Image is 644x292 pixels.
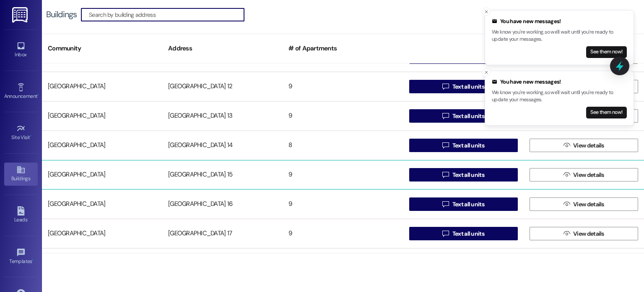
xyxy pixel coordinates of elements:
div: You have new messages! [492,17,627,26]
span: View details [573,171,604,179]
button: Text all units [409,197,518,211]
i:  [563,201,570,208]
i:  [442,201,449,208]
div: 9 [283,225,403,242]
div: # of Apartments [283,38,403,59]
i:  [442,113,449,119]
div: [GEOGRAPHIC_DATA] 17 [162,225,283,242]
p: We know you're working, so we'll wait until you're ready to update your messages. [492,89,627,104]
div: [GEOGRAPHIC_DATA] [42,78,162,95]
span: View details [573,200,604,209]
span: • [37,92,39,98]
i:  [563,230,570,237]
span: Text all units [452,82,484,91]
i:  [563,171,570,178]
button: Text all units [409,227,518,240]
div: [GEOGRAPHIC_DATA] 12 [162,78,283,95]
span: • [30,133,31,139]
a: Templates • [4,245,38,268]
button: See them now! [586,46,627,58]
img: ResiDesk Logo [12,7,29,23]
span: • [32,257,34,263]
a: Buildings [4,163,38,185]
i:  [442,171,449,178]
span: Text all units [452,229,484,238]
span: View details [573,229,604,238]
div: Community [42,38,162,59]
button: View details [530,227,638,240]
span: Text all units [452,200,484,209]
button: View details [530,197,638,211]
button: Text all units [409,109,518,123]
span: Text all units [452,112,484,121]
div: 9 [283,166,403,183]
div: [GEOGRAPHIC_DATA] [42,108,162,124]
div: Buildings [46,10,77,19]
i:  [563,142,570,149]
div: 9 [283,108,403,124]
button: View details [530,168,638,182]
div: You have new messages! [492,78,627,86]
div: [GEOGRAPHIC_DATA] 16 [162,196,283,213]
span: View details [573,141,604,150]
p: We know you're working, so we'll wait until you're ready to update your messages. [492,29,627,43]
div: Address [162,38,283,59]
button: Text all units [409,139,518,152]
button: Close toast [482,8,491,16]
a: Leads [4,204,38,226]
a: Inbox [4,39,38,61]
input: Search by building address [89,9,244,21]
div: [GEOGRAPHIC_DATA] 15 [162,166,283,183]
a: Site Visit • [4,121,38,144]
button: Close toast [482,68,491,76]
div: [GEOGRAPHIC_DATA] 13 [162,108,283,124]
div: 9 [283,196,403,213]
div: [GEOGRAPHIC_DATA] 14 [162,137,283,154]
button: View details [530,139,638,152]
div: [GEOGRAPHIC_DATA] [42,137,162,154]
div: [GEOGRAPHIC_DATA] [42,166,162,183]
button: Text all units [409,80,518,93]
i:  [442,142,449,149]
i:  [442,83,449,90]
div: 8 [283,137,403,154]
div: [GEOGRAPHIC_DATA] [42,225,162,242]
div: [GEOGRAPHIC_DATA] [42,196,162,213]
button: See them now! [586,107,627,118]
div: 9 [283,78,403,95]
button: Text all units [409,168,518,182]
span: Text all units [452,141,484,150]
i:  [442,230,449,237]
span: Text all units [452,171,484,179]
